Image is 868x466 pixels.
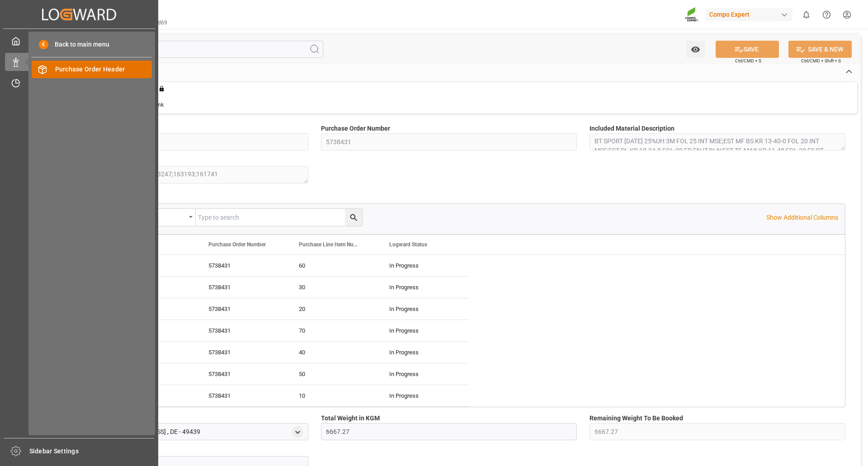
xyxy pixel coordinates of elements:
span: Ctrl/CMD + Shift + S [801,57,841,64]
div: open menu [292,426,303,438]
span: Back to main menu [48,40,109,49]
div: 5738431 [198,277,288,298]
input: Search Fields [42,41,323,58]
span: Purchase Order Number [321,124,390,133]
button: SAVE [716,41,779,58]
div: 30 [288,277,378,298]
div: 60 [288,255,378,276]
div: Press SPACE to select this row. [107,277,469,298]
div: In Progress [389,386,458,406]
div: Press SPACE to select this row. [107,363,469,385]
div: Press SPACE to select this row. [107,298,469,320]
div: Equals [132,211,186,221]
div: Press SPACE to select this row. [107,385,469,407]
div: 5738431 [198,385,288,406]
span: Ctrl/CMD + S [735,57,761,64]
button: SAVE & NEW [788,41,852,58]
div: 20 [288,298,378,320]
div: In Progress [389,277,458,298]
span: Included Material Description [590,124,675,133]
button: open menu [686,41,705,58]
input: Type to search [196,209,362,226]
button: search button [345,209,362,226]
span: Sidebar Settings [29,447,155,456]
div: 5738431 [198,298,288,320]
p: Show Additional Columns [766,213,838,222]
div: In Progress [389,364,458,385]
button: show 0 new notifications [796,5,816,25]
div: 5738431 [198,363,288,385]
div: Press SPACE to select this row. [107,342,469,363]
span: Total Weight in KGM [321,414,380,423]
button: Help Center [816,5,837,25]
span: Remaining Weight To Be Booked [590,414,683,423]
button: Compo Expert [706,6,796,23]
span: Purchase Line Item Number [299,241,359,248]
textarea: BT SPORT [DATE] 25%UH 3M FOL 25 INT MSE;EST MF BS KR 13-40-0 FOL 20 INT MSE;EST PL KR 18-24-5 FOL... [590,133,845,151]
div: In Progress [389,255,458,276]
button: open menu [128,209,196,226]
textarea: 161728;163199;163250;163264;163247;163193;161741 [52,166,308,184]
div: Press SPACE to select this row. [107,320,469,342]
div: In Progress [389,320,458,341]
div: Press SPACE to select this row. [107,255,469,277]
div: 50 [288,363,378,385]
div: 5738431 [198,320,288,341]
div: 10 [288,385,378,406]
div: 70 [288,320,378,341]
a: Purchase Order Header [32,61,152,78]
a: My Cockpit [5,32,153,50]
span: Logward Status [389,241,427,248]
div: 40 [288,342,378,363]
div: In Progress [389,342,458,363]
a: Timeslot Management [5,74,153,92]
div: 5738431 [198,342,288,363]
div: In Progress [389,299,458,320]
img: Screenshot%202023-09-29%20at%2010.02.21.png_1712312052.png [685,7,699,23]
span: Purchase Order Number [208,241,266,248]
div: 5738431 [198,255,288,276]
div: Compo Expert [706,8,793,21]
span: Purchase Order Header [55,65,152,74]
